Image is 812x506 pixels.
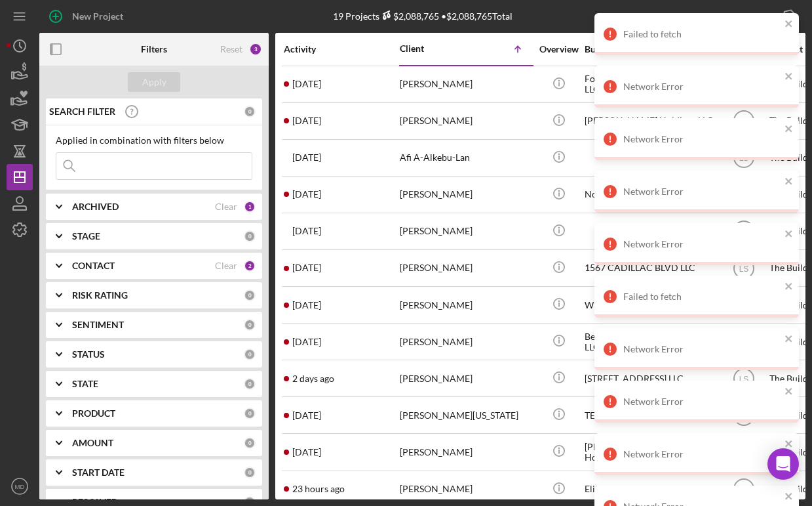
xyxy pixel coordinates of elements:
b: START DATE [72,467,125,478]
div: Reset [220,44,242,54]
div: Failed to fetch [623,29,781,39]
div: 0 [244,378,256,390]
div: 3 [249,43,262,56]
div: [STREET_ADDRESS] LLC [585,361,716,396]
b: RISK RATING [72,290,128,301]
div: [PERSON_NAME] [400,287,531,322]
div: 0 [244,467,256,478]
div: Open Intercom Messenger [767,448,799,480]
div: Apply [142,72,166,92]
button: close [784,333,794,346]
div: [PERSON_NAME] [400,104,531,138]
b: SENTIMENT [72,320,124,330]
div: Client [400,43,465,54]
div: Applied in combination with filters below [56,135,252,146]
div: NovaHaven Group LLC [585,177,716,212]
button: close [784,123,794,136]
b: STAGE [72,231,100,242]
time: 2025-10-03 18:09 [292,447,321,457]
b: AMOUNT [72,438,113,448]
button: close [784,176,794,188]
button: close [784,228,794,241]
div: 0 [244,348,256,360]
div: Clear [215,201,237,212]
button: close [784,438,794,451]
div: 1567 CADILLAC BLVD LLC [585,251,716,285]
b: STATUS [72,349,105,360]
b: ARCHIVED [72,201,119,212]
div: [PERSON_NAME] [400,434,531,469]
b: STATE [72,379,98,389]
div: [PERSON_NAME] [400,324,531,359]
div: $2,088,765 [379,11,439,22]
div: 0 [244,437,256,449]
time: 2025-09-23 22:41 [292,410,321,421]
div: Network Error [623,449,781,459]
div: 19 Projects • $2,088,765 Total [333,11,512,22]
div: Overview [534,44,583,54]
b: CONTACT [72,261,115,271]
b: SEARCH FILTER [49,106,115,117]
div: [PERSON_NAME] [400,177,531,212]
div: Network Error [623,239,781,249]
button: close [784,386,794,398]
button: MD [7,473,33,499]
div: Export [744,3,773,30]
button: close [784,71,794,83]
div: Network Error [623,186,781,197]
div: 1 [244,201,256,213]
div: Network Error [623,81,781,92]
div: [PERSON_NAME] [400,214,531,249]
button: Apply [128,72,180,92]
time: 2025-10-07 16:11 [292,152,321,163]
div: Failed to fetch [623,291,781,302]
div: 0 [244,289,256,301]
div: [PERSON_NAME][US_STATE] [400,398,531,432]
time: 2025-10-10 18:32 [292,337,321,347]
div: [PERSON_NAME] [400,361,531,396]
div: Activity [284,44,398,54]
text: MD [15,483,25,490]
div: 2 [244,260,256,272]
div: Network Error [623,134,781,144]
div: Better Business Management, LLC [585,324,716,359]
button: close [784,491,794,503]
time: 2025-08-27 22:37 [292,116,321,126]
div: [PERSON_NAME] [400,251,531,285]
div: Clear [215,261,237,271]
time: 2025-09-16 05:25 [292,300,321,310]
div: 0 [244,319,256,331]
div: [PERSON_NAME] A & D Holdings, LLC [585,434,716,469]
b: PRODUCT [72,408,115,419]
div: Fourtune Realty & Construction LLC [585,67,716,102]
div: New Project [72,3,123,30]
div: Afi A-Alkebu-Lan [400,140,531,175]
div: Whitney Project Favor 1, LLC [585,287,716,322]
time: 2025-10-11 15:58 [292,373,334,384]
div: TEAM [PERSON_NAME] LLC [585,398,716,432]
div: [PERSON_NAME] Holdings LLC [585,104,716,138]
button: close [784,18,794,31]
time: 2025-10-13 17:10 [292,484,345,494]
div: 0 [244,230,256,242]
time: 2025-10-04 01:34 [292,263,321,273]
b: Filters [141,44,167,54]
time: 2025-10-01 19:28 [292,79,321,89]
div: Network Error [623,396,781,407]
div: 0 [244,106,256,117]
div: Business [585,44,716,54]
div: [PERSON_NAME] [400,67,531,102]
button: Export [731,3,805,30]
div: 0 [244,408,256,419]
button: New Project [39,3,136,30]
time: 2025-10-07 15:56 [292,226,321,236]
button: close [784,281,794,293]
div: Network Error [623,344,781,354]
time: 2025-10-03 21:48 [292,189,321,200]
